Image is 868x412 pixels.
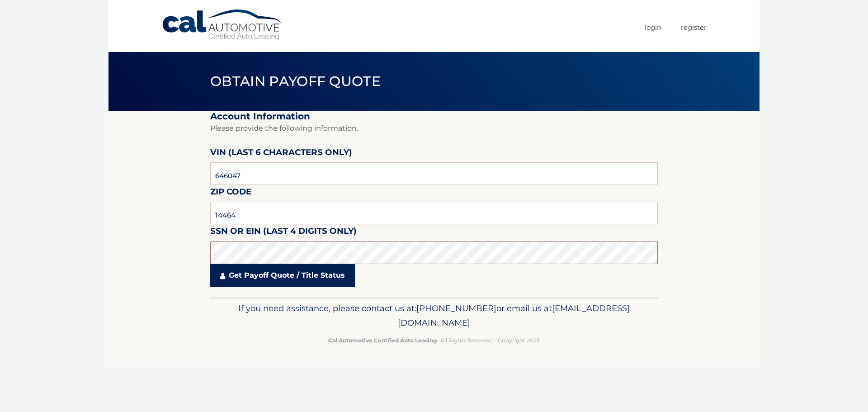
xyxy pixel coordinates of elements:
[216,301,652,330] p: If you need assistance, please contact us at: or email us at
[210,264,355,287] a: Get Payoff Quote / Title Status
[210,224,357,241] label: SSN or EIN (last 4 digits only)
[416,303,496,313] span: [PHONE_NUMBER]
[328,337,437,344] strong: Cal Automotive Certified Auto Leasing
[210,185,251,202] label: Zip Code
[645,20,661,35] a: Login
[210,122,658,135] p: Please provide the following information.
[681,20,707,35] a: Register
[161,9,283,41] a: Cal Automotive
[216,336,652,345] p: - All Rights Reserved - Copyright 2025
[210,73,381,90] span: Obtain Payoff Quote
[210,111,658,122] h2: Account Information
[210,146,352,162] label: VIN (last 6 characters only)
